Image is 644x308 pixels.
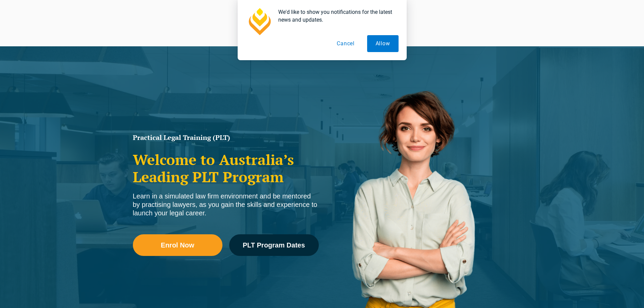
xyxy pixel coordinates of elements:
div: Learn in a simulated law firm environment and be mentored by practising lawyers, as you gain the ... [133,192,319,217]
button: Allow [367,35,399,52]
button: Cancel [328,35,363,52]
h2: Welcome to Australia’s Leading PLT Program [133,151,319,185]
img: notification icon [246,8,273,35]
span: PLT Program Dates [243,242,305,248]
div: We'd like to show you notifications for the latest news and updates. [273,8,399,24]
h1: Practical Legal Training (PLT) [133,134,319,141]
a: Enrol Now [133,234,222,256]
span: Enrol Now [161,242,194,248]
a: PLT Program Dates [229,234,319,256]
